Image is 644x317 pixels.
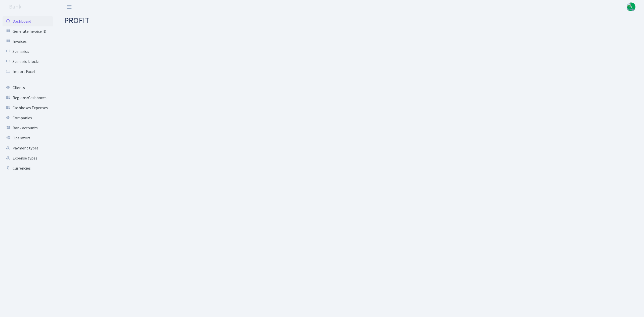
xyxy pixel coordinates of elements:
[3,133,53,143] a: Operators
[3,113,53,123] a: Companies
[3,103,53,113] a: Cashboxes Expenses
[3,26,53,36] a: Generate Invoice ID
[3,36,53,47] a: Invoices
[63,3,75,11] button: Toggle navigation
[3,163,53,173] a: Currencies
[3,143,53,153] a: Payment types
[3,57,53,67] a: Scenario blocks
[64,15,89,26] span: PROFIT
[3,83,53,93] a: Clients
[627,3,635,11] img: Vivio
[3,153,53,163] a: Expense types
[3,16,53,26] a: Dashboard
[3,47,53,57] a: Scenarios
[3,67,53,77] a: Import Excel
[627,3,635,11] a: V
[3,123,53,133] a: Bank accounts
[3,93,53,103] a: Regions/Cashboxes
